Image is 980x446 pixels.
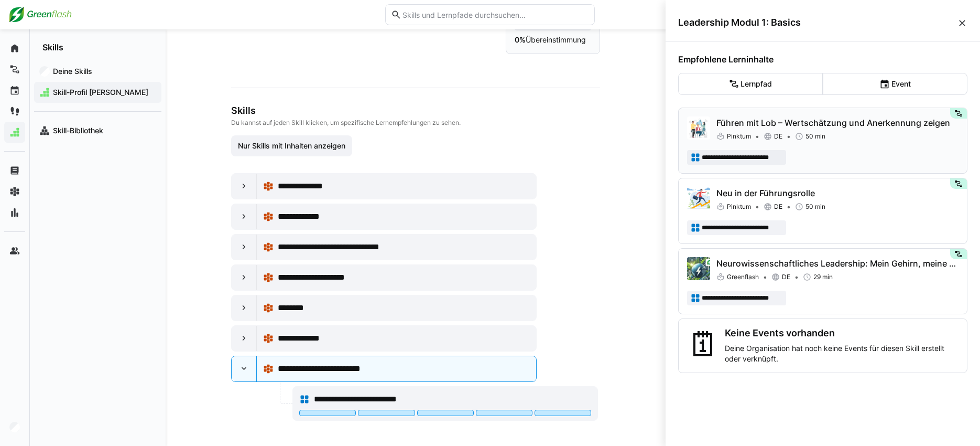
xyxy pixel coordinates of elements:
[231,119,598,127] p: Du kannst auf jeden Skill klicken, um spezifische Lernempfehlungen zu sehen.
[678,17,957,28] span: Leadership Modul 1: Basics
[51,87,156,98] span: Skill-Profil [PERSON_NAME]
[725,327,959,339] h3: Keine Events vorhanden
[716,116,959,129] p: Führen mit Lob – Wertschätzung und Anerkennung zeigen
[805,132,825,141] span: 50 min
[813,273,833,281] span: 29 min
[515,35,526,44] strong: 0%
[716,257,959,270] p: Neurowissenschaftliches Leadership: Mein Gehirn, meine Steuerung
[805,203,825,211] span: 50 min
[716,187,959,199] p: Neu in der Führungsrolle
[231,135,352,156] button: Nur Skills mit Inhalten anzeigen
[687,327,721,364] div: 🗓
[823,73,967,95] eds-button-option: Event
[725,343,959,364] p: Deine Organisation hat noch keine Events für diesen Skill erstellt oder verknüpft.
[774,132,782,141] span: DE
[687,116,710,140] img: Führen mit Lob – Wertschätzung und Anerkennung zeigen
[782,273,790,281] span: DE
[231,105,598,116] h3: Skills
[678,54,967,65] h4: Empfohlene Lerninhalte
[727,203,751,211] span: Pinktum
[687,257,710,280] img: Neurowissenschaftliches Leadership: Mein Gehirn, meine Steuerung
[687,187,710,210] img: Neu in der Führungsrolle
[727,132,751,141] span: Pinktum
[678,73,823,95] eds-button-option: Lernpfad
[515,35,591,45] p: Übereinstimmung
[236,141,347,151] span: Nur Skills mit Inhalten anzeigen
[401,10,589,19] input: Skills und Lernpfade durchsuchen…
[727,273,759,281] span: Greenflash
[774,203,782,211] span: DE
